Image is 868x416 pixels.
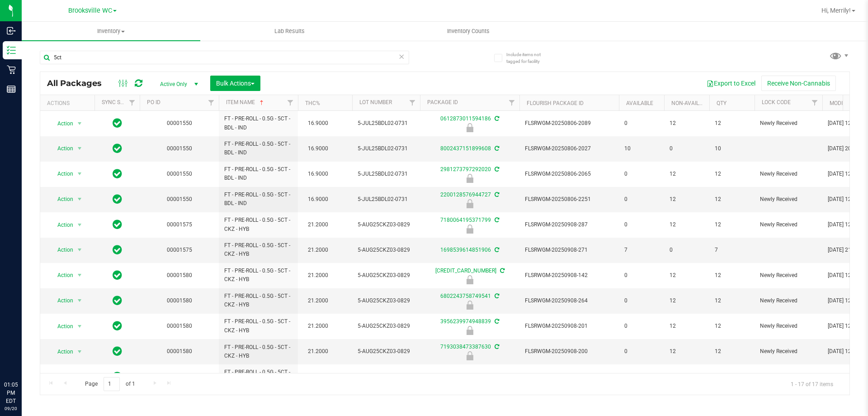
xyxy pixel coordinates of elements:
span: Action [49,244,74,256]
p: 01:05 PM EDT [4,381,18,405]
span: Newly Received [760,296,817,305]
span: Newly Received [760,271,817,280]
span: select [74,117,85,130]
a: [CREDIT_CARD_NUMBER] [435,268,496,274]
inline-svg: Retail [7,65,16,74]
span: Action [49,167,74,180]
span: Action [49,294,74,307]
a: Lot Number [359,99,392,105]
a: 2981273797292020 [440,166,491,172]
span: Newly Received [760,220,817,229]
a: Filter [283,95,298,110]
span: 10 [715,144,749,153]
span: In Sync [113,269,122,282]
span: FT - PRE-ROLL - 0.5G - 5CT - BDL - IND [224,140,292,157]
a: 00001575 [167,247,192,253]
span: FT - PRE-ROLL - 0.5G - 5CT - CKZ - HYB [224,241,292,258]
button: Bulk Actions [210,76,260,91]
a: 00001580 [167,272,192,278]
span: select [74,294,85,307]
a: 00001580 [167,323,192,329]
span: 5-JUL25BDL02-0731 [358,170,415,178]
span: 21.2000 [303,294,333,307]
span: select [74,219,85,231]
span: Hi, Merrily! [821,7,851,14]
span: 21.2000 [303,269,333,282]
span: 12 [670,195,704,204]
span: Sync from Compliance System [493,166,499,172]
span: FLSRWGM-20250806-2027 [525,144,613,153]
span: Action [49,345,74,358]
iframe: Resource center [9,344,36,371]
span: Page of 1 [77,377,142,391]
span: Sync from Compliance System [493,217,499,223]
span: select [74,371,85,383]
span: 12 [715,322,749,330]
span: FT - PRE-ROLL - 0.5G - 5CT - BDL - IND [224,115,292,132]
span: Action [49,219,74,231]
a: 00001550 [167,120,192,126]
span: All Packages [47,78,111,88]
a: Item Name [226,99,265,105]
span: Action [49,142,74,155]
a: 3956239974948839 [440,318,491,325]
span: Action [49,117,74,130]
a: 00001550 [167,171,192,177]
a: 00001550 [167,196,192,202]
a: Filter [505,95,519,110]
a: Inventory [22,22,200,41]
span: FLSRWGM-20250908-142 [525,271,613,280]
span: Inventory Counts [435,27,502,35]
span: FLSRWGM-20250908-201 [525,322,613,330]
a: 00001580 [167,297,192,304]
span: 12 [670,119,704,128]
span: FT - PRE-ROLL - 0.5G - 5CT - CKZ - HYB [224,317,292,335]
span: Include items not tagged for facility [506,51,552,65]
div: Newly Received [419,301,521,310]
div: Newly Received [419,123,521,132]
span: In Sync [113,218,122,231]
span: 5-AUG25CKZ03-0829 [358,271,415,280]
span: Bulk Actions [216,80,255,87]
span: Sync from Compliance System [493,344,499,350]
span: 0 [670,246,704,254]
a: 7193038473387630 [440,344,491,350]
span: 12 [670,271,704,280]
span: select [74,345,85,358]
span: Lab Results [262,27,317,35]
a: 0612873011594186 [440,115,491,122]
a: 00001550 [167,145,192,152]
span: 1 - 17 of 17 items [783,377,840,391]
inline-svg: Inventory [7,46,16,55]
span: Sync from Compliance System [493,247,499,253]
span: 0 [624,322,659,330]
span: 0 [624,195,659,204]
span: 12 [715,220,749,229]
span: 5-JUL25BDL02-0731 [358,195,415,204]
span: Clear [398,51,405,62]
span: 5-AUG25CKZ03-0829 [358,220,415,229]
div: Newly Received [419,275,521,284]
span: Newly Received [760,347,817,356]
span: 10 [624,144,659,153]
span: select [74,320,85,333]
span: FT - PRE-ROLL - 0.5G - 5CT - BDL - IND [224,191,292,208]
span: In Sync [113,244,122,256]
a: Filter [807,95,822,110]
span: Action [49,269,74,282]
span: Action [49,320,74,333]
span: Newly Received [760,322,817,330]
span: 5-AUG25CKZ03-0829 [358,322,415,330]
span: FLSRWGM-20250908-200 [525,347,613,356]
span: 0 [624,296,659,305]
a: Package ID [427,99,458,105]
span: In Sync [113,167,122,180]
inline-svg: Inbound [7,26,16,35]
inline-svg: Reports [7,85,16,94]
a: Non-Available [671,100,712,106]
span: Sync from Compliance System [493,191,499,198]
span: 5-JUL25BDL02-0731 [358,144,415,153]
span: 0 [624,170,659,178]
a: 00001575 [167,221,192,228]
button: Export to Excel [701,76,761,91]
